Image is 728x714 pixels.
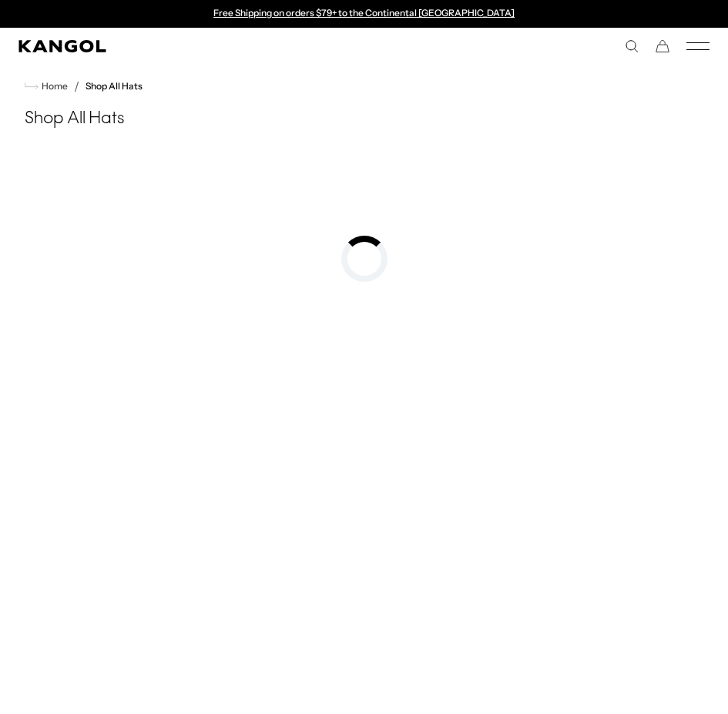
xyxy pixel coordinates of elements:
a: Kangol [18,40,364,52]
h1: Shop All Hats [18,108,710,131]
button: Mobile Menu [686,39,710,53]
a: Shop All Hats [86,81,143,92]
div: Announcement [206,8,523,20]
summary: Search here [625,39,639,53]
span: Home [39,81,68,92]
slideshow-component: Announcement bar [206,8,523,20]
div: 1 of 2 [206,8,523,20]
a: Home [25,79,68,93]
button: Cart [656,39,669,53]
a: Free Shipping on orders $79+ to the Continental [GEOGRAPHIC_DATA] [213,7,515,18]
li: / [68,77,79,96]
